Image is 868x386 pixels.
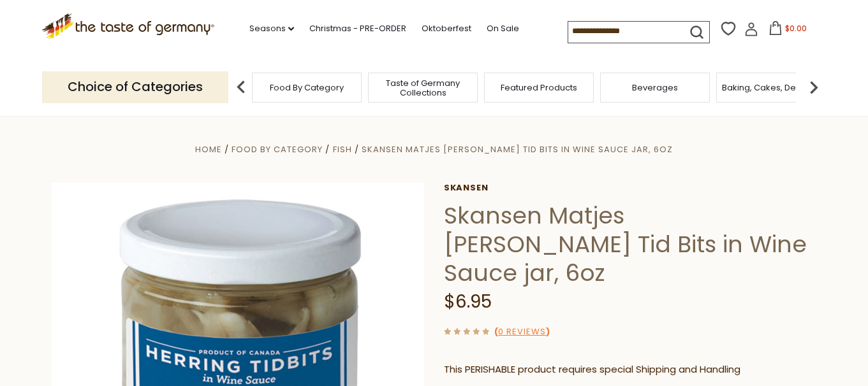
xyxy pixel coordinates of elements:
a: Skansen Matjes [PERSON_NAME] Tid Bits in Wine Sauce jar, 6oz [362,143,673,155]
a: Featured Products [501,83,577,92]
h1: Skansen Matjes [PERSON_NAME] Tid Bits in Wine Sauce jar, 6oz [444,201,817,287]
button: $0.00 [761,21,815,40]
a: Beverages [632,83,678,92]
a: On Sale [487,22,519,36]
p: This PERISHABLE product requires special Shipping and Handling [444,362,817,378]
a: Home [195,143,222,155]
a: Skansen [444,183,817,193]
span: ( ) [494,325,550,338]
a: Christmas - PRE-ORDER [309,22,406,36]
span: $6.95 [444,289,492,314]
a: Taste of Germany Collections [372,78,474,97]
a: Baking, Cakes, Desserts [722,83,821,92]
p: Choice of Categories [42,71,228,103]
a: Oktoberfest [422,22,471,36]
img: previous arrow [228,75,254,100]
a: Fish [333,143,352,155]
a: Food By Category [232,143,323,155]
span: $0.00 [785,23,807,34]
a: Seasons [249,22,294,36]
a: Food By Category [270,83,344,92]
img: next arrow [801,75,827,100]
a: 0 Reviews [498,325,546,339]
